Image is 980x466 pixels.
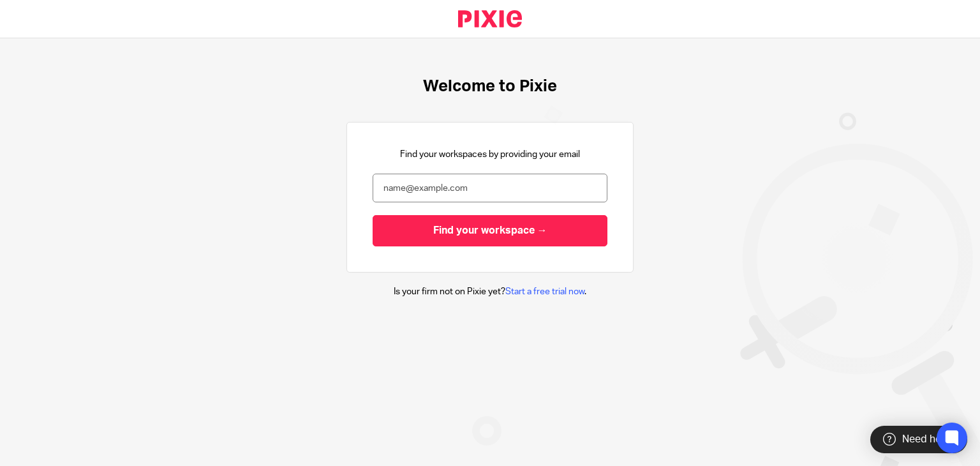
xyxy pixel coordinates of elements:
p: Is your firm not on Pixie yet? . [394,285,586,298]
p: Find your workspaces by providing your email [400,148,580,161]
div: Need help? [870,426,967,453]
input: Find your workspace → [373,215,607,246]
h1: Welcome to Pixie [423,77,557,96]
a: Start a free trial now [505,287,584,296]
input: name@example.com [373,174,607,202]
